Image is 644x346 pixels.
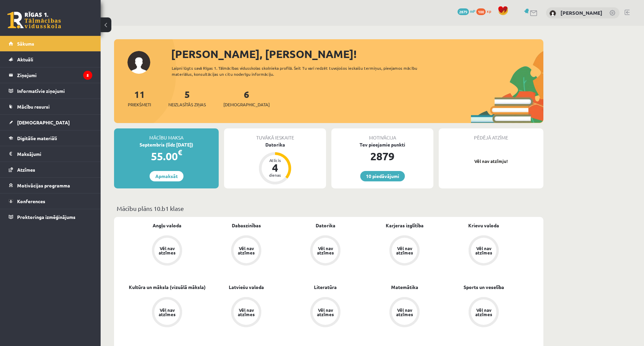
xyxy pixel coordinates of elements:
[178,148,182,157] span: €
[9,99,92,114] a: Mācību resursi
[207,235,286,267] a: Vēl nav atzīmes
[207,297,286,329] a: Vēl nav atzīmes
[17,83,92,99] legend: Informatīvie ziņojumi
[9,52,92,67] a: Aktuāli
[17,119,70,125] span: [DEMOGRAPHIC_DATA]
[365,297,444,329] a: Vēl nav atzīmes
[458,8,475,14] a: 2879 mP
[331,148,433,164] div: 2879
[265,158,285,162] div: Atlicis
[7,12,61,28] a: Rīgas 1. Tālmācības vidusskola
[17,135,57,141] span: Digitālie materiāli
[360,171,405,181] a: 10 piedāvājumi
[444,235,523,267] a: Vēl nav atzīmes
[83,71,92,80] i: 5
[386,222,424,229] a: Karjeras izglītība
[286,297,365,329] a: Vēl nav atzīmes
[468,222,499,229] a: Krievu valoda
[316,246,335,255] div: Vēl nav atzīmes
[9,178,92,193] a: Motivācijas programma
[127,235,207,267] a: Vēl nav atzīmes
[150,171,183,181] a: Apmaksāt
[265,173,285,177] div: dienas
[158,246,176,255] div: Vēl nav atzīmes
[391,284,418,291] a: Matemātika
[17,104,50,110] span: Mācību resursi
[9,209,92,225] a: Proktoringa izmēģinājums
[458,8,469,15] span: 2879
[316,308,335,316] div: Vēl nav atzīmes
[17,41,34,47] span: Sākums
[128,101,151,108] span: Priekšmeti
[129,284,206,291] a: Kultūra un māksla (vizuālā māksla)
[153,222,181,229] a: Angļu valoda
[9,146,92,162] a: Maksājumi
[237,246,256,255] div: Vēl nav atzīmes
[171,46,543,62] div: [PERSON_NAME], [PERSON_NAME]!
[265,162,285,173] div: 4
[127,297,207,329] a: Vēl nav atzīmes
[331,141,433,148] div: Tev pieejamie punkti
[229,284,264,291] a: Latviešu valoda
[9,162,92,177] a: Atzīmes
[470,8,475,14] span: mP
[331,128,433,141] div: Motivācija
[17,182,70,188] span: Motivācijas programma
[223,88,270,108] a: 6[DEMOGRAPHIC_DATA]
[9,130,92,146] a: Digitālie materiāli
[114,128,219,141] div: Mācību maksa
[17,214,75,220] span: Proktoringa izmēģinājums
[223,101,270,108] span: [DEMOGRAPHIC_DATA]
[474,308,493,316] div: Vēl nav atzīmes
[442,158,540,165] p: Vēl nav atzīmju!
[232,222,261,229] a: Dabaszinības
[17,198,45,204] span: Konferences
[487,8,491,14] span: xp
[560,9,602,16] a: [PERSON_NAME]
[9,83,92,99] a: Informatīvie ziņojumi
[17,167,35,173] span: Atzīmes
[439,128,543,141] div: Pēdējā atzīme
[168,88,206,108] a: 5Neizlasītās ziņas
[17,146,92,162] legend: Maksājumi
[17,56,33,62] span: Aktuāli
[128,88,151,108] a: 11Priekšmeti
[316,222,335,229] a: Datorika
[9,193,92,209] a: Konferences
[444,297,523,329] a: Vēl nav atzīmes
[474,246,493,255] div: Vēl nav atzīmes
[114,148,219,164] div: 55.00
[9,115,92,130] a: [DEMOGRAPHIC_DATA]
[237,308,256,316] div: Vēl nav atzīmes
[168,101,206,108] span: Neizlasītās ziņas
[9,67,92,83] a: Ziņojumi5
[224,141,326,148] div: Datorika
[476,8,486,15] span: 100
[17,67,92,83] legend: Ziņojumi
[314,284,337,291] a: Literatūra
[286,235,365,267] a: Vēl nav atzīmes
[117,204,541,213] p: Mācību plāns 10.b1 klase
[365,235,444,267] a: Vēl nav atzīmes
[549,10,556,17] img: Dmitrijs Kolmakovs
[476,8,494,14] a: 100 xp
[158,308,176,316] div: Vēl nav atzīmes
[395,308,414,316] div: Vēl nav atzīmes
[395,246,414,255] div: Vēl nav atzīmes
[114,141,219,148] div: Septembris (līdz [DATE])
[224,141,326,185] a: Datorika Atlicis 4 dienas
[224,128,326,141] div: Tuvākā ieskaite
[172,65,429,77] div: Laipni lūgts savā Rīgas 1. Tālmācības vidusskolas skolnieka profilā. Šeit Tu vari redzēt tuvojošo...
[9,36,92,51] a: Sākums
[464,284,504,291] a: Sports un veselība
